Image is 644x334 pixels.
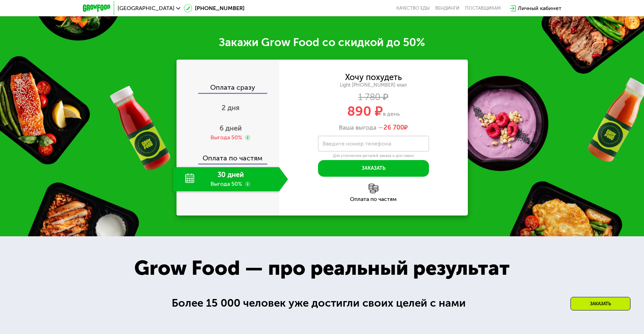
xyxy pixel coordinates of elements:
[222,104,240,112] span: 2 дня
[518,4,561,12] div: Личный кабинет
[383,111,400,117] span: в день
[177,84,279,93] div: Оплата сразу
[570,297,630,310] div: Заказать
[347,103,383,119] span: 890 ₽
[211,134,242,141] div: Выгода 50%
[279,124,468,132] div: Ваша выгода —
[119,253,525,283] div: Grow Food — про реальный результат
[435,6,460,11] a: Вендинги
[318,160,429,177] button: Заказать
[172,295,472,311] div: Более 15 000 человек уже достигли своих целей с нами
[184,4,244,12] a: [PHONE_NUMBER]
[118,6,174,11] span: [GEOGRAPHIC_DATA]
[369,184,378,193] img: l6xcnZfty9opOoJh.png
[279,82,468,88] div: Light [PHONE_NUMBER] ккал
[177,148,279,164] div: Оплата по частям
[345,73,402,81] div: Хочу похудеть
[396,6,430,11] a: Качество еды
[318,153,429,159] div: Для уточнения деталей заказа и доставки
[384,124,404,131] span: 26 700
[279,196,468,202] div: Оплата по частям
[384,124,408,132] span: ₽
[323,142,391,146] label: Введите номер телефона
[220,124,242,132] span: 6 дней
[465,6,501,11] div: поставщикам
[279,94,468,101] div: 1 780 ₽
